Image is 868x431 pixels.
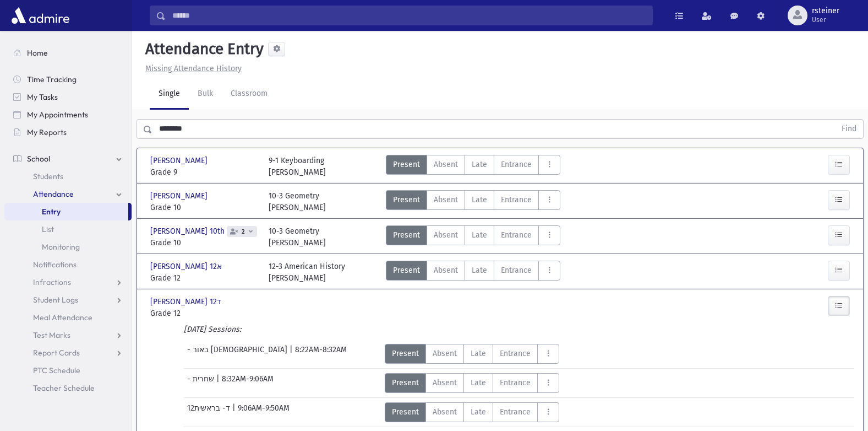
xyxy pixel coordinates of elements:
[222,373,274,393] span: 8:32AM-9:06AM
[269,190,326,213] div: 10-3 Geometry [PERSON_NAME]
[33,313,92,322] span: Meal Attendance
[385,373,559,393] div: AttTypes
[42,224,54,234] span: List
[4,71,132,88] a: Time Tracking
[4,291,132,309] a: Student Logs
[33,365,80,375] span: PTC Schedule
[27,110,88,120] span: My Appointments
[150,296,223,308] span: [PERSON_NAME] ד12
[501,159,532,170] span: Entrance
[150,202,258,213] span: Grade 10
[27,154,50,164] span: School
[150,79,189,110] a: Single
[4,379,132,397] a: Teacher Schedule
[33,348,80,358] span: Report Cards
[33,295,78,305] span: Student Logs
[4,256,132,273] a: Notifications
[392,348,419,359] span: Present
[471,377,486,389] span: Late
[472,265,487,276] span: Late
[295,344,347,364] span: 8:22AM-8:32AM
[4,309,132,326] a: Meal Attendance
[472,229,487,241] span: Late
[501,194,532,206] span: Entrance
[385,402,559,422] div: AttTypes
[4,168,132,185] a: Students
[4,44,132,62] a: Home
[150,261,224,272] span: [PERSON_NAME] א12
[33,189,74,199] span: Attendance
[500,348,531,359] span: Entrance
[27,92,58,102] span: My Tasks
[150,225,227,237] span: [PERSON_NAME] 10th
[472,194,487,206] span: Late
[150,237,258,249] span: Grade 10
[4,362,132,379] a: PTC Schedule
[433,377,457,389] span: Absent
[385,344,559,364] div: AttTypes
[4,238,132,256] a: Monitoring
[33,330,70,340] span: Test Marks
[238,402,290,422] span: 9:06AM-9:50AM
[4,273,132,291] a: Infractions
[33,383,95,393] span: Teacher Schedule
[27,48,48,58] span: Home
[4,203,128,220] a: Entry
[141,40,264,58] h5: Attendance Entry
[4,106,132,123] a: My Appointments
[269,155,326,178] div: 9-1 Keyboarding [PERSON_NAME]
[145,64,242,73] u: Missing Attendance History
[222,79,276,110] a: Classroom
[4,326,132,344] a: Test Marks
[392,406,419,418] span: Present
[269,261,345,284] div: 12-3 American History [PERSON_NAME]
[386,225,560,249] div: AttTypes
[141,64,242,73] a: Missing Attendance History
[433,348,457,359] span: Absent
[239,228,247,235] span: 2
[269,225,326,249] div: 10-3 Geometry [PERSON_NAME]
[4,185,132,203] a: Attendance
[393,159,420,170] span: Present
[835,120,863,138] button: Find
[187,373,216,393] span: - שחרית
[4,220,132,238] a: List
[500,377,531,389] span: Entrance
[4,344,132,362] a: Report Cards
[812,15,839,24] span: User
[472,159,487,170] span: Late
[150,190,210,202] span: [PERSON_NAME]
[4,150,132,168] a: School
[393,265,420,276] span: Present
[150,166,258,178] span: Grade 9
[187,344,290,364] span: - באור [DEMOGRAPHIC_DATA]
[434,159,458,170] span: Absent
[33,171,63,181] span: Students
[9,4,72,26] img: AdmirePro
[386,190,560,213] div: AttTypes
[166,6,652,25] input: Search
[33,277,71,287] span: Infractions
[434,194,458,206] span: Absent
[27,127,67,137] span: My Reports
[433,406,457,418] span: Absent
[42,207,61,217] span: Entry
[812,7,839,15] span: rsteiner
[150,272,258,284] span: Grade 12
[386,261,560,284] div: AttTypes
[184,325,241,334] i: [DATE] Sessions:
[42,242,80,252] span: Monitoring
[187,402,232,422] span: 12ד- בראשית
[4,88,132,106] a: My Tasks
[189,79,222,110] a: Bulk
[27,74,77,84] span: Time Tracking
[471,348,486,359] span: Late
[33,260,77,270] span: Notifications
[4,123,132,141] a: My Reports
[386,155,560,178] div: AttTypes
[232,402,238,422] span: |
[501,229,532,241] span: Entrance
[434,265,458,276] span: Absent
[290,344,295,364] span: |
[393,229,420,241] span: Present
